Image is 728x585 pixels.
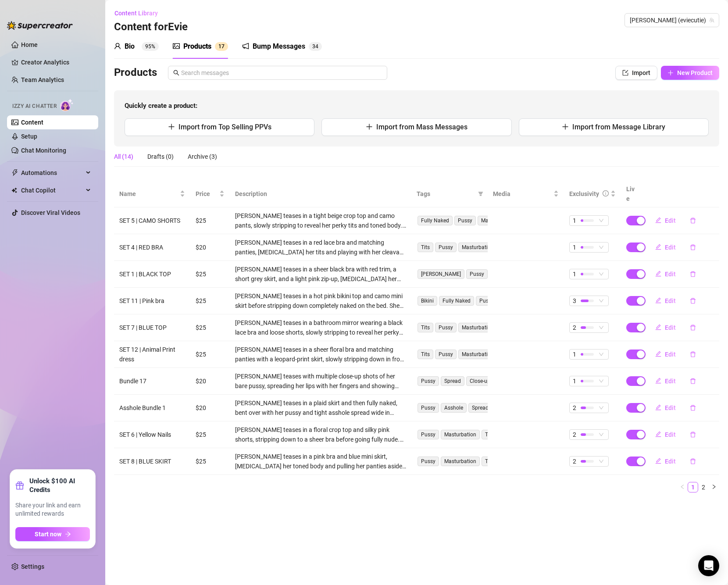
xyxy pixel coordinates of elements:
span: edit [655,431,661,437]
span: Tits [418,350,433,359]
button: Start nowarrow-right [15,527,90,541]
a: 2 [699,482,708,492]
span: edit [655,378,661,384]
span: Pussy [418,457,439,466]
span: 2 [573,457,576,466]
div: Bump Messages [253,41,305,52]
span: 2 [573,430,576,439]
span: 1 [573,376,576,386]
td: $25 [190,288,230,314]
span: edit [655,297,661,303]
span: 1 [573,243,576,252]
div: Open Intercom Messenger [698,555,719,576]
button: right [709,482,719,492]
td: $25 [190,448,230,475]
img: AI Chatter [60,99,74,111]
span: Masturbation [441,457,480,466]
button: Edit [648,347,683,361]
td: SET 4 | RED BRA [114,234,190,261]
span: Price [196,189,218,199]
span: Automations [21,166,83,180]
span: delete [690,325,696,331]
span: edit [655,458,661,464]
span: arrow-right [65,531,71,537]
span: plus [168,123,175,130]
span: filter [478,191,483,196]
div: Products [183,41,211,52]
span: edit [655,404,661,410]
span: search [173,70,179,76]
th: Media [488,181,564,207]
div: Archive (3) [188,152,217,161]
span: 7 [221,43,225,50]
button: delete [683,240,703,254]
li: 2 [698,482,709,492]
td: $25 [190,421,230,448]
span: Masturbation [478,216,517,225]
th: Name [114,181,190,207]
span: edit [655,244,661,250]
span: Masturbation [441,430,480,439]
span: Tits [418,243,433,252]
span: Import from Top Selling PPVs [178,123,271,131]
span: 1 [573,350,576,359]
a: Home [21,41,38,48]
div: [PERSON_NAME] teases in a red lace bra and matching panties, [MEDICAL_DATA] her tits and playing ... [235,238,406,257]
a: Settings [21,563,44,570]
button: delete [683,267,703,281]
span: delete [690,298,696,304]
td: $25 [190,314,230,341]
span: left [680,484,685,489]
a: 1 [688,482,698,492]
button: delete [683,321,703,335]
span: 1 [573,269,576,279]
div: All (14) [114,152,133,161]
td: SET 5 | CAMO SHORTS [114,207,190,234]
span: Pussy [476,296,497,306]
td: SET 12 | Animal Print dress [114,341,190,368]
span: Edit [665,324,676,331]
td: SET 8 | BLUE SKIRT [114,448,190,475]
span: edit [655,351,661,357]
td: $20 [190,395,230,421]
div: Drafts (0) [147,152,174,161]
sup: 34 [309,42,322,51]
span: Pussy [418,430,439,439]
span: Masturbation [458,323,497,332]
span: gift [15,481,24,490]
sup: 95% [142,42,159,51]
td: SET 6 | Yellow Nails [114,421,190,448]
span: user [114,43,121,50]
span: Tits [418,323,433,332]
th: Tags [411,181,488,207]
span: Import from Message Library [572,123,665,131]
span: Izzy AI Chatter [12,102,57,111]
span: Tags [417,189,475,199]
span: Spread [441,376,464,386]
span: Edit [665,244,676,251]
span: delete [690,378,696,384]
span: edit [655,217,661,223]
span: Pussy [435,350,457,359]
span: Pussy [435,323,457,332]
div: [PERSON_NAME] teases in a bathroom mirror wearing a black lace bra and loose shorts, slowly strip... [235,318,406,337]
button: Edit [648,321,683,335]
span: Pussy [454,216,476,225]
span: Evie (eviecutie) [630,14,714,27]
button: Edit [648,428,683,442]
div: [PERSON_NAME] teases in a sheer black bra with red trim, a short grey skirt, and a light pink zip... [235,264,406,284]
li: Next Page [709,482,719,492]
span: Edit [665,297,676,304]
span: info-circle [603,190,609,196]
button: delete [683,401,703,415]
span: Pussy [418,403,439,413]
button: Edit [648,374,683,388]
td: Bundle 17 [114,368,190,395]
span: notification [242,43,249,50]
a: Chat Monitoring [21,147,66,154]
button: delete [683,214,703,228]
span: thunderbolt [11,169,18,176]
span: Edit [665,351,676,358]
th: Description [230,181,411,207]
span: Tits [482,430,497,439]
